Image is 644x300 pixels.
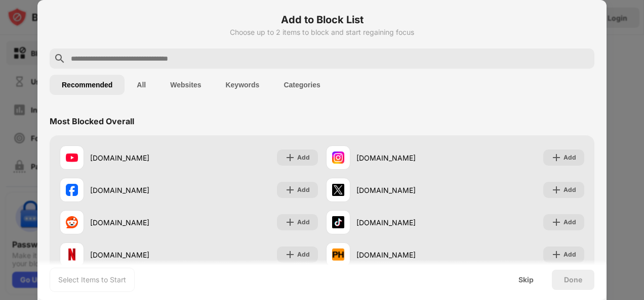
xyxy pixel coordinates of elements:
[332,216,344,228] img: favicons
[563,185,576,195] div: Add
[66,248,78,261] img: favicons
[271,75,332,95] button: Categories
[436,10,634,147] iframe: Sign in with Google Dialog
[66,152,78,164] img: favicons
[58,275,126,285] div: Select Items to Start
[50,116,134,126] div: Most Blocked Overall
[563,153,576,163] div: Add
[564,276,582,284] div: Done
[563,217,576,227] div: Add
[518,276,534,284] div: Skip
[158,75,213,95] button: Websites
[66,184,78,196] img: favicons
[356,185,455,195] div: [DOMAIN_NAME]
[297,153,310,163] div: Add
[50,75,125,95] button: Recommended
[297,185,310,195] div: Add
[356,153,455,163] div: [DOMAIN_NAME]
[332,152,344,164] img: favicons
[125,75,158,95] button: All
[332,248,344,261] img: favicons
[356,217,455,228] div: [DOMAIN_NAME]
[332,184,344,196] img: favicons
[356,249,455,260] div: [DOMAIN_NAME]
[213,75,271,95] button: Keywords
[50,28,594,36] div: Choose up to 2 items to block and start regaining focus
[90,249,189,260] div: [DOMAIN_NAME]
[297,249,310,260] div: Add
[50,12,594,27] h6: Add to Block List
[90,185,189,195] div: [DOMAIN_NAME]
[66,216,78,228] img: favicons
[90,153,189,163] div: [DOMAIN_NAME]
[297,217,310,227] div: Add
[90,217,189,228] div: [DOMAIN_NAME]
[563,249,576,260] div: Add
[54,53,66,65] img: search.svg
